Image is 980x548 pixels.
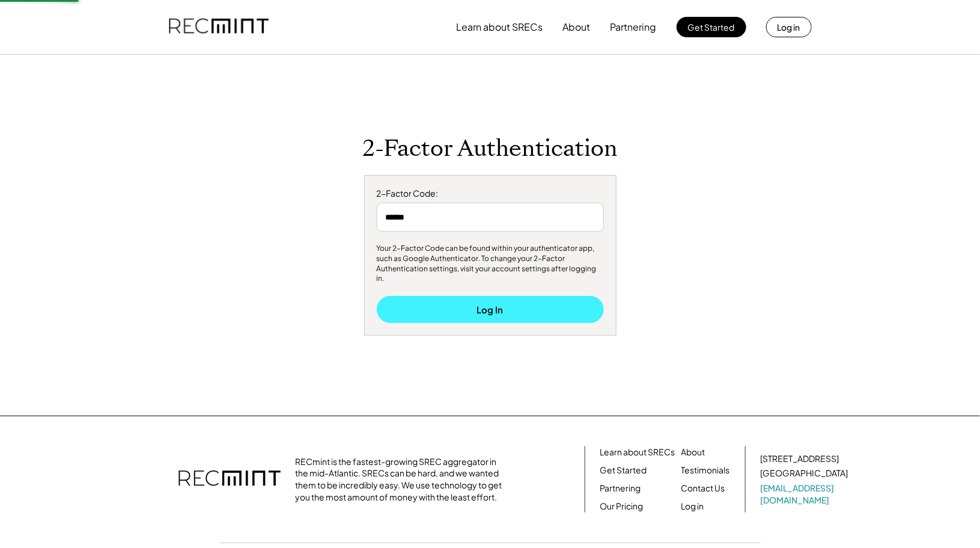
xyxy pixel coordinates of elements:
h1: 2-Factor Authentication [362,135,618,163]
button: About [563,15,591,39]
a: Our Pricing [600,500,644,513]
div: 2-Factor Code: [377,188,604,200]
div: RECmint is the fastest-growing SREC aggregator in the mid-Atlantic. SRECs can be hard, and we wan... [296,456,509,503]
div: [GEOGRAPHIC_DATA] [761,467,848,479]
a: Get Started [600,464,647,476]
button: Log in [766,17,812,37]
img: recmint-logotype%403x.png [169,7,269,48]
a: Testimonials [681,464,730,476]
a: Partnering [600,482,641,494]
div: Your 2-Factor Code can be found within your authenticator app, such as Google Authenticator. To c... [377,244,604,284]
button: Learn about SRECs [457,15,543,39]
a: Learn about SRECs [600,446,675,458]
button: Partnering [610,15,657,39]
button: Get Started [677,17,746,37]
a: Contact Us [681,482,725,494]
a: [EMAIL_ADDRESS][DOMAIN_NAME] [761,482,851,506]
a: Log in [681,500,704,513]
img: recmint-logotype%403x.png [178,458,281,500]
a: About [681,446,705,458]
button: Log In [377,296,604,323]
div: [STREET_ADDRESS] [761,453,839,465]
